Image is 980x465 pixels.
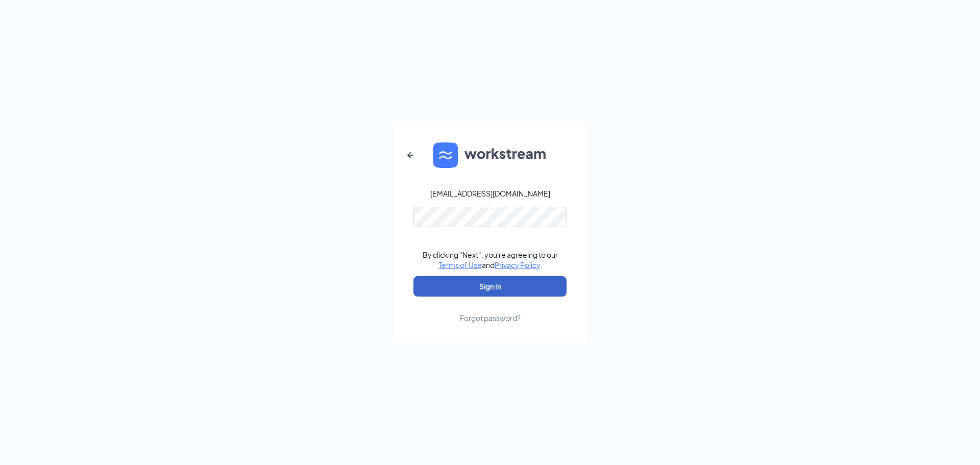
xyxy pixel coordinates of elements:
[430,188,550,199] div: [EMAIL_ADDRESS][DOMAIN_NAME]
[398,143,423,167] button: ArrowLeftNew
[423,250,558,270] div: By clicking "Next", you're agreeing to our and .
[413,276,567,297] button: Sign In
[460,313,521,323] div: Forgot password?
[460,297,521,323] a: Forgot password?
[404,149,416,161] svg: ArrowLeftNew
[495,260,540,270] a: Privacy Policy
[433,142,547,168] img: WS logo and Workstream text
[438,260,482,270] a: Terms of Use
